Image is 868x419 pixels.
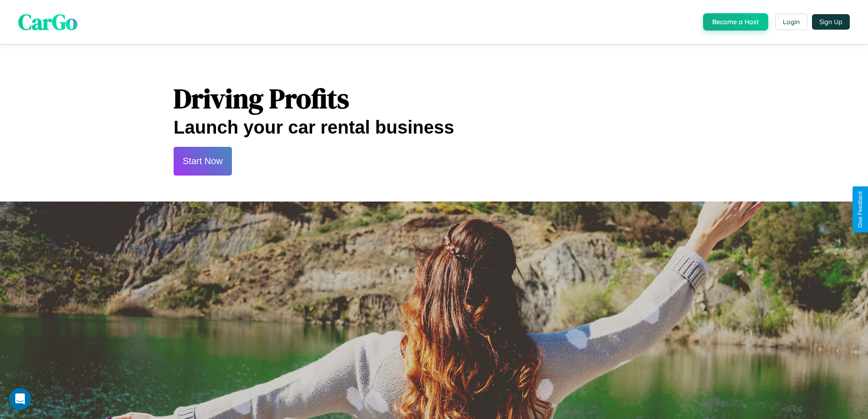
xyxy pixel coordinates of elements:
h1: Driving Profits [174,80,694,117]
span: CarGo [18,7,77,37]
h2: Launch your car rental business [174,117,694,138]
iframe: Intercom live chat [9,388,31,410]
button: Start Now [174,147,232,176]
button: Become a Host [703,13,768,31]
div: Give Feedback [857,191,863,228]
button: Sign Up [812,14,850,30]
button: Login [775,14,807,30]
